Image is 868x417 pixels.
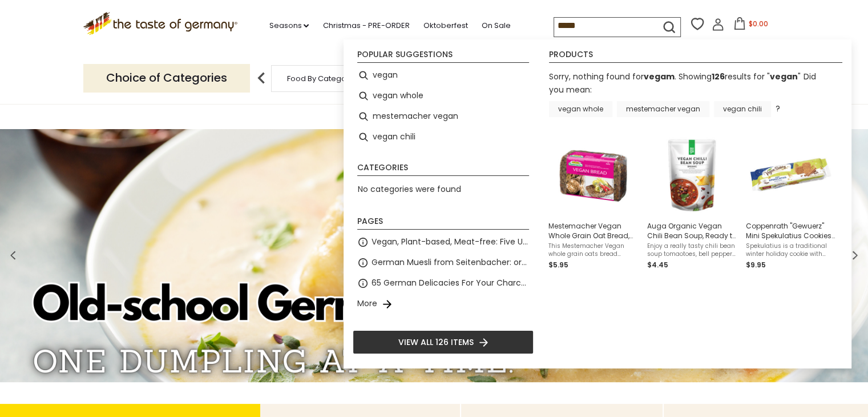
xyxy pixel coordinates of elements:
a: German Muesli from Seitenbacher: organic and natural food at its best. [372,256,529,269]
a: On Sale [481,19,510,32]
a: vegan chili [714,101,771,117]
li: Products [549,50,842,63]
button: $0.00 [726,17,775,34]
span: View all 126 items [398,336,474,348]
li: vegan whole [353,86,534,106]
p: Choice of Categories [83,64,250,92]
span: $4.45 [647,260,668,270]
a: Vegan Coppenrath Gewuerz Spekulatius CookiesCoppenrath "Gewuerz" Mini Spekulatius Cookies, vegan,... [746,133,835,271]
a: Mestemacher Vegan Oat BreadMestemacher Vegan Whole Grain Oat Bread, 10.0 ozThis Mestemacher Vegan... [548,133,638,271]
li: vegan [353,65,534,86]
li: Vegan, Plant-based, Meat-free: Five Up and Coming Brands [353,232,534,252]
img: previous arrow [250,67,273,90]
a: Vegan, Plant-based, Meat-free: Five Up and Coming Brands [372,235,529,248]
span: Spekulatius is a traditional winter holiday cookie with over 1,000 years of history. Based on pop... [746,242,835,258]
span: This Mestemacher Vegan whole grain oats bread contains flax, sunflower and pumpkin seeds and is m... [548,242,638,258]
li: Categories [357,163,529,176]
li: Mestemacher Vegan Whole Grain Oat Bread, 10.0 oz [544,129,643,275]
li: vegan chili [353,127,534,147]
span: Mestemacher Vegan Whole Grain Oat Bread, 10.0 oz [548,221,638,240]
b: 126 [712,71,725,82]
b: vegam [644,71,675,82]
li: View all 126 items [353,330,534,354]
a: mestemacher vegan [617,101,709,117]
img: Vegan Coppenrath Gewuerz Spekulatius Cookies [749,133,832,216]
a: Seasons [269,19,309,32]
li: Popular suggestions [357,50,529,63]
li: German Muesli from Seitenbacher: organic and natural food at its best. [353,252,534,273]
a: vegan whole [549,101,612,117]
li: mestemacher vegan [353,106,534,127]
div: Instant Search Results [344,39,851,368]
span: $5.95 [548,260,568,270]
span: Auga Organic Vegan Chili Bean Soup, Ready to Eat, in Pouch, 14.1 oz. [647,221,737,240]
img: Mestemacher Vegan Oat Bread [552,133,635,216]
span: Sorry, nothing found for . [549,71,676,82]
span: $9.95 [746,260,766,270]
a: vegan [770,71,798,82]
li: Coppenrath "Gewuerz" Mini Spekulatius Cookies, vegan, 5.3 oz [741,129,840,275]
a: 65 German Delicacies For Your Charcuterie Board [372,276,529,290]
a: Oktoberfest [423,19,467,32]
span: $0.00 [748,19,768,29]
span: Coppenrath "Gewuerz" Mini Spekulatius Cookies, vegan, 5.3 oz [746,221,835,240]
li: Pages [357,217,529,230]
li: 65 German Delicacies For Your Charcuterie Board [353,273,534,294]
li: Auga Organic Vegan Chili Bean Soup, Ready to Eat, in Pouch, 14.1 oz. [643,129,741,275]
span: No categories were found [358,183,461,195]
span: Enjoy a really tasty chili bean soup tomaotoes, bell peppers, sweet corn, red kidney beans, black... [647,242,737,258]
a: Christmas - PRE-ORDER [322,19,409,32]
a: Food By Category [287,74,353,83]
span: Showing results for " " [679,71,801,82]
li: More [353,294,534,314]
a: Auga Organic Vegan Chili Bean Soup, Ready to Eat, in Pouch, 14.1 oz.Enjoy a really tasty chili be... [647,133,737,271]
div: Did you mean: ? [549,71,816,115]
